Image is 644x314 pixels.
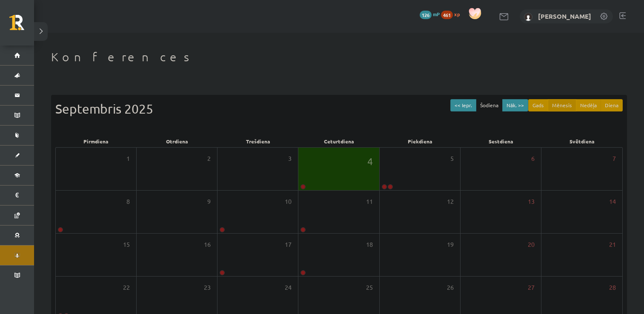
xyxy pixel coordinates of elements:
span: 21 [609,240,616,249]
span: 14 [609,197,616,206]
span: 15 [123,240,130,249]
span: 13 [528,197,535,206]
button: Gads [528,99,548,111]
div: Trešdiena [218,135,298,147]
span: 126 [420,11,432,19]
span: 24 [285,283,292,292]
span: 20 [528,240,535,249]
span: 18 [366,240,373,249]
div: Piekdiena [380,135,461,147]
button: Diena [601,99,623,111]
div: Septembris 2025 [55,99,623,118]
span: 3 [288,154,292,163]
span: 2 [207,154,211,163]
span: 10 [285,197,292,206]
span: 19 [447,240,454,249]
span: xp [454,11,460,17]
span: 4 [367,154,373,168]
span: 6 [531,154,535,163]
span: 12 [447,197,454,206]
span: 22 [123,283,130,292]
div: Svētdiena [542,135,623,147]
button: Nedēļa [576,99,601,111]
span: 16 [204,240,211,249]
div: Otrdiena [136,135,217,147]
span: 25 [366,283,373,292]
span: 17 [285,240,292,249]
a: [PERSON_NAME] [538,12,591,20]
span: 8 [126,197,130,206]
span: 26 [447,283,454,292]
button: Šodiena [476,99,503,111]
span: mP [433,11,440,17]
span: 9 [207,197,211,206]
div: Sestdiena [461,135,541,147]
button: << Iepr. [450,99,476,111]
div: Ceturtdiena [298,135,379,147]
h1: Konferences [51,50,627,64]
a: 126 mP [420,11,440,17]
span: 23 [204,283,211,292]
div: Pirmdiena [55,135,136,147]
a: Rīgas 1. Tālmācības vidusskola [9,15,34,36]
span: 461 [441,11,453,19]
span: 7 [613,154,616,163]
span: 5 [450,154,454,163]
button: Mēnesis [548,99,576,111]
span: 28 [609,283,616,292]
span: 27 [528,283,535,292]
img: Meldra Mežvagare [524,13,532,21]
span: 1 [126,154,130,163]
span: 11 [366,197,373,206]
a: 461 xp [441,11,464,17]
button: Nāk. >> [502,99,528,111]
